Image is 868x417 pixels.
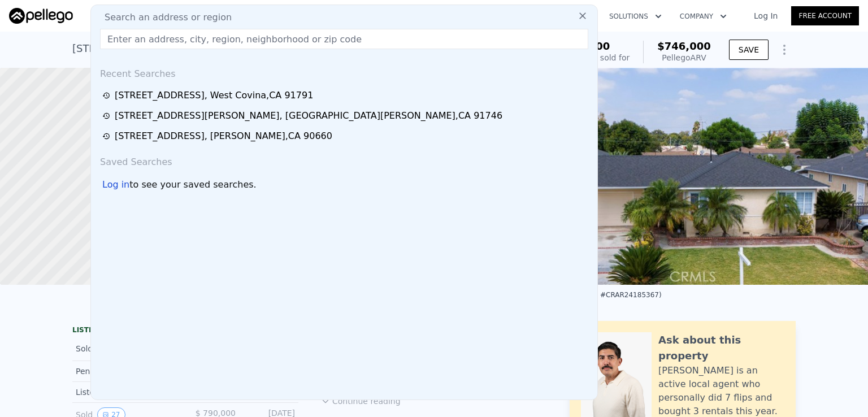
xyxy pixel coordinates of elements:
span: to see your saved searches. [129,178,256,192]
div: Pellego ARV [657,52,711,63]
img: Pellego [9,8,73,24]
div: Pending [76,366,176,377]
button: Continue reading [321,396,401,407]
input: Enter an address, city, region, neighborhood or zip code [100,29,588,49]
div: [STREET_ADDRESS] , West Covina , CA 91791 [115,89,313,102]
div: [STREET_ADDRESS] , [PERSON_NAME] , CA 90660 [115,129,332,143]
div: Ask about this property [658,332,784,364]
span: Search an address or region [96,11,232,24]
a: Log In [740,10,791,21]
button: Solutions [600,6,671,27]
div: Log in [102,178,129,192]
div: Listed [76,386,176,398]
span: $746,000 [657,40,711,52]
button: Company [671,6,736,27]
div: Sold [76,341,176,356]
div: [STREET_ADDRESS][PERSON_NAME] , [GEOGRAPHIC_DATA][PERSON_NAME] , CA 91746 [115,109,502,123]
div: Recent Searches [96,58,593,85]
a: Free Account [791,6,859,25]
a: [STREET_ADDRESS], [PERSON_NAME],CA 90660 [102,129,589,143]
a: [STREET_ADDRESS][PERSON_NAME], [GEOGRAPHIC_DATA][PERSON_NAME],CA 91746 [102,109,589,123]
a: [STREET_ADDRESS], West Covina,CA 91791 [102,89,589,102]
button: Show Options [773,38,796,61]
button: SAVE [729,40,769,60]
div: LISTING & SALE HISTORY [72,325,298,337]
div: Saved Searches [96,146,593,173]
div: [STREET_ADDRESS] , [PERSON_NAME] , CA 90660 [72,41,320,57]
